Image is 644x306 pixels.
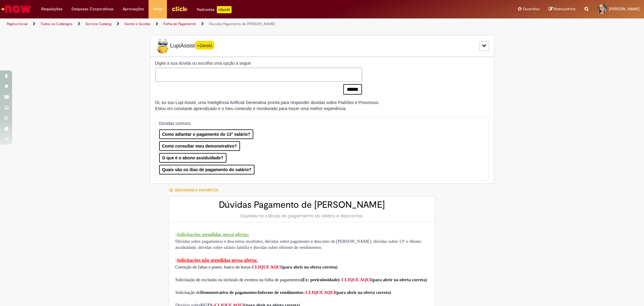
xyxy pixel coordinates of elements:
span: Solicitações não atendidas nessa oferta: [177,258,258,263]
a: Rascunhos [549,6,575,12]
h2: Dúvidas Pagamento de [PERSON_NAME] [175,200,429,210]
img: Lupi [155,38,170,54]
button: Quais são os dias de pagamento do salário? [159,165,255,174]
span: - [175,232,177,237]
button: O que é o abono assiduidade? [159,153,226,163]
a: CLIQUE AQUI [306,290,335,295]
span: Solicitação de exclusão ou inclusão de eventos na folha de pagamentos [175,277,301,282]
p: Dúvidas sobre pagamentos e descontos recebidos, dúvidas sobre pagamento e desconto de [PERSON_NAM... [175,238,429,251]
span: Correção de faltas e ponto, banco de horas [175,265,250,269]
span: Rascunhos [554,6,575,12]
div: Dúvidas no cálculo do pagamento do salário e descontos. [175,213,429,219]
button: Como consultar meu demonstrativo? [159,141,240,151]
label: Digite a sua dúvida ou escolha uma opção a seguir [155,60,362,66]
span: +GenAI [195,41,214,50]
div: LupiLupiAssist+GenAI [150,35,494,57]
span: (para abrir na oferta correta) [335,290,391,295]
a: Dúvidas Pagamento de [PERSON_NAME] [209,21,275,26]
span: More [153,6,162,12]
span: (Ex: periculosidade) [301,277,427,282]
span: Requisições [41,6,62,12]
button: Adicionar a Favoritos [169,184,222,197]
p: Dúvidas comuns: [159,120,476,126]
span: [PERSON_NAME] [609,6,639,11]
p: +GenAi [217,6,232,13]
span: e [256,290,258,295]
span: Aprovações [123,6,144,12]
span: - [175,258,177,263]
a: CLIQUE AQUI [341,277,371,282]
span: LupiAssist [155,38,214,54]
span: Demonstrativo de pagamento [200,290,256,295]
a: Folha de Pagamento [163,21,196,26]
span: (para abrir na oferta correta) [371,277,427,282]
div: Padroniza [197,6,232,13]
a: CLIQUE AQUI [252,265,282,269]
div: Oi, eu sou Lupi Assist, uma Inteligência Artificial Generativa pronta para responder dúvidas sobr... [155,99,380,112]
span: – [303,290,306,295]
span: Adicionar a Favoritos [175,188,218,193]
a: Service Catalog [85,21,111,26]
img: ServiceNow [1,3,32,15]
button: Como adiantar o pagamento do 13° salário? [159,129,254,139]
a: Página inicial [7,21,27,26]
span: – [339,277,341,282]
span: Solicitações atendidas nessa oferta: [177,232,249,237]
span: - [251,265,252,269]
span: Solicitação de [175,290,200,295]
span: Despesas Corporativas [72,6,114,12]
span: (para abrir na oferta correta) [282,265,337,269]
span: Favoritos [523,6,540,12]
img: click_logo_yellow_360x200.png [171,4,188,13]
a: Todos os Catálogos [40,21,72,26]
span: Informe de rendimentos [258,290,303,295]
a: Gente e Gestão [124,21,150,26]
ul: Trilhas de página [5,18,425,30]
